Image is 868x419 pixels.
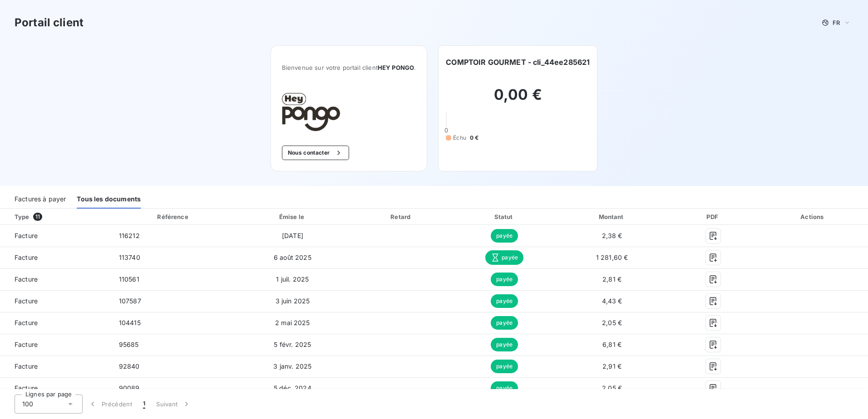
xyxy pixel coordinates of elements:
[446,57,590,68] h6: COMPTOIR GOURMET - cli_44ee285621
[602,319,622,326] span: 2,05 €
[7,231,104,240] span: Facture
[602,232,622,239] span: 2,38 €
[7,318,104,327] span: Facture
[274,253,311,261] span: 6 août 2025
[7,384,104,393] span: Facture
[77,190,141,209] div: Tous les documents
[602,341,621,348] span: 6,81 €
[602,297,622,305] span: 4,43 €
[470,134,478,142] span: 0 €
[83,395,138,414] button: Précédent
[759,212,866,221] div: Actions
[22,400,33,409] span: 100
[351,212,452,221] div: Retard
[7,362,104,371] span: Facture
[282,64,416,71] span: Bienvenue sur votre portail client .
[446,86,590,113] h2: 0,00 €
[7,275,104,284] span: Facture
[119,297,141,305] span: 107587
[491,381,518,395] span: payée
[151,395,197,414] button: Suivant
[119,253,140,261] span: 113740
[491,294,518,308] span: payée
[282,93,340,131] img: Company logo
[491,338,518,351] span: payée
[602,384,622,392] span: 2,05 €
[602,275,621,283] span: 2,81 €
[143,400,145,409] span: 1
[276,297,310,305] span: 3 juin 2025
[119,341,139,348] span: 95685
[7,340,104,349] span: Facture
[444,127,448,134] span: 0
[7,297,104,306] span: Facture
[274,384,311,392] span: 5 déc. 2024
[119,275,139,283] span: 110561
[275,319,310,326] span: 2 mai 2025
[557,212,667,221] div: Montant
[833,19,840,26] span: FR
[596,253,628,261] span: 1 281,60 €
[138,395,151,414] button: 1
[276,275,309,283] span: 1 juil. 2025
[491,360,518,373] span: payée
[33,213,42,221] span: 11
[119,384,140,392] span: 90089
[491,273,518,286] span: payée
[119,362,140,370] span: 92840
[453,134,466,142] span: Échu
[671,212,756,221] div: PDF
[491,316,518,330] span: payée
[602,362,621,370] span: 2,91 €
[9,212,110,221] div: Type
[282,146,349,160] button: Nous contacter
[15,15,84,31] h3: Portail client
[378,64,414,71] span: HEY PONGO
[455,212,553,221] div: Statut
[157,213,188,220] div: Référence
[491,229,518,243] span: payée
[485,250,523,265] span: payée
[7,253,104,262] span: Facture
[119,319,141,326] span: 104415
[237,212,347,221] div: Émise le
[274,341,311,348] span: 5 févr. 2025
[15,190,66,209] div: Factures à payer
[282,232,303,239] span: [DATE]
[119,232,140,239] span: 116212
[273,362,311,370] span: 3 janv. 2025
